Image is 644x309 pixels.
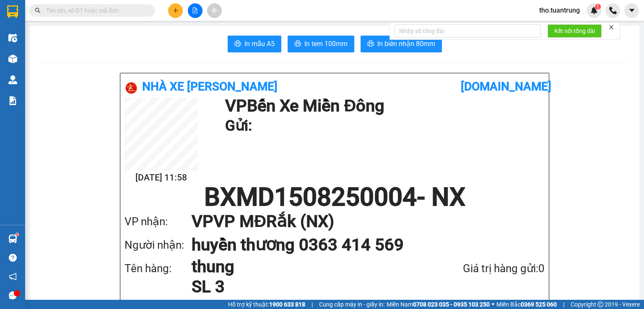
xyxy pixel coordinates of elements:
button: printerIn tem 100mm [288,36,354,52]
span: message [9,291,17,299]
strong: 0369 525 060 [521,301,557,308]
span: ⚪️ [492,303,494,306]
span: Miền Bắc [496,300,557,309]
span: In biên nhận 80mm [377,39,435,49]
sup: 1 [16,233,18,236]
h1: BXMD1508250004 - NX [125,185,545,210]
img: icon-new-feature [590,7,598,14]
h1: VP Bến Xe Miền Đông [225,98,540,114]
span: 1 [596,4,599,10]
h1: thung [192,257,418,277]
h1: Gửi: [225,114,540,137]
input: Tìm tên, số ĐT hoặc mã đơn [46,6,145,15]
div: Tên hàng: [125,260,192,277]
img: logo-vxr [7,5,18,18]
h1: VP VP MĐRắk (NX) [192,210,528,233]
img: warehouse-icon [8,54,17,63]
strong: 1900 633 818 [269,301,305,308]
span: aim [211,8,217,13]
strong: 0708 023 035 - 0935 103 250 [413,301,490,308]
div: VP nhận: [125,213,192,230]
span: | [312,300,313,309]
h2: [DATE] 11:58 [125,171,198,185]
span: plus [173,8,179,13]
span: In mẫu A5 [244,39,275,49]
button: file-add [188,3,203,18]
div: Người nhận: [125,237,192,254]
span: printer [367,40,374,48]
img: logo.jpg [125,81,138,95]
button: aim [207,3,222,18]
span: caret-down [628,7,636,14]
img: warehouse-icon [8,33,17,42]
span: In tem 100mm [304,39,348,49]
span: notification [9,273,17,281]
img: warehouse-icon [8,234,17,243]
span: | [563,300,564,309]
span: Hỗ trợ kỹ thuật: [228,300,305,309]
button: printerIn mẫu A5 [228,36,281,52]
span: tho.tuantrung [532,5,587,15]
span: file-add [192,8,198,13]
div: Giá trị hàng gửi: 0 [418,260,545,277]
button: printerIn biên nhận 80mm [361,36,442,52]
h1: SL 3 [192,277,418,297]
h1: huyền thương 0363 414 569 [192,233,528,257]
span: close [608,24,614,30]
span: Miền Nam [387,300,490,309]
sup: 1 [595,4,601,10]
button: caret-down [624,3,639,18]
img: phone-icon [609,7,617,14]
input: Nhập số tổng đài [394,24,541,38]
b: [DOMAIN_NAME] [461,80,551,93]
span: search [35,8,41,13]
img: solution-icon [8,96,17,105]
span: Kết nối tổng đài [554,26,595,36]
button: Kết nối tổng đài [548,24,602,38]
b: Nhà xe [PERSON_NAME] [142,80,278,93]
button: plus [168,3,183,18]
span: printer [234,40,241,48]
span: copyright [597,301,603,307]
span: Cung cấp máy in - giấy in: [319,300,384,309]
span: printer [294,40,301,48]
img: warehouse-icon [8,75,17,84]
span: question-circle [9,254,17,262]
